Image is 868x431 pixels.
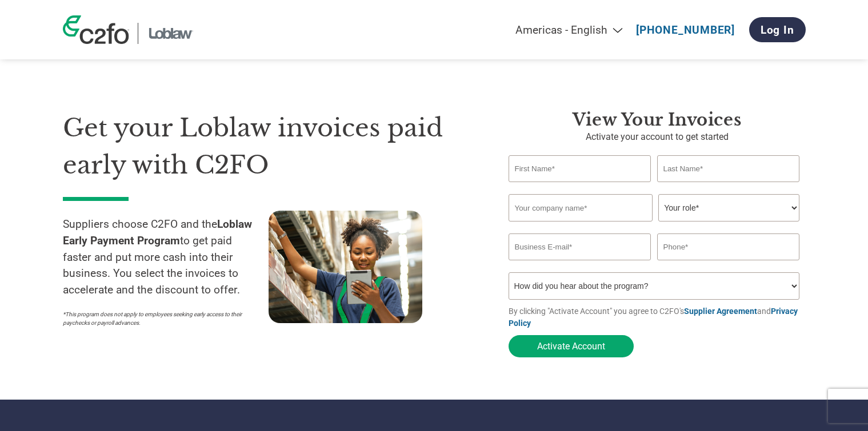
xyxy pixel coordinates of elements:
input: Phone* [657,233,800,260]
a: Log In [749,17,806,42]
input: Invalid Email format [509,233,651,260]
div: Inavlid Email Address [509,261,651,268]
a: [PHONE_NUMBER] [636,23,735,37]
div: Inavlid Phone Number [657,261,800,268]
input: Your company name* [509,194,653,221]
input: First Name* [509,155,651,182]
input: Last Name* [657,155,800,182]
img: supply chain worker [269,211,422,323]
p: Suppliers choose C2FO and the to get paid faster and put more cash into their business. You selec... [63,216,269,299]
p: By clicking "Activate Account" you agree to C2FO's and [509,305,806,329]
select: Title/Role [658,194,799,221]
div: Invalid company name or company name is too long [509,223,800,229]
button: Activate Account [509,335,634,357]
div: Invalid last name or last name is too long [657,183,800,190]
img: Loblaw [147,23,195,44]
img: c2fo logo [63,15,129,44]
p: Activate your account to get started [509,130,806,144]
h1: Get your Loblaw invoices paid early with C2FO [63,110,474,183]
a: Privacy Policy [509,307,798,328]
h3: View Your Invoices [509,110,806,130]
strong: Loblaw Early Payment Program [63,217,252,247]
p: *This program does not apply to employees seeking early access to their paychecks or payroll adva... [63,310,257,327]
div: Invalid first name or first name is too long [509,183,651,190]
a: Supplier Agreement [684,307,757,316]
